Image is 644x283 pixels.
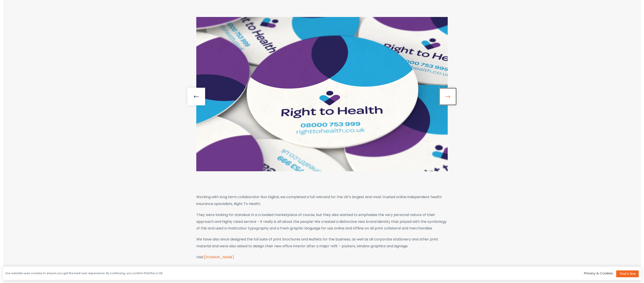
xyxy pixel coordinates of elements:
[196,254,448,261] p: Visit:
[196,236,448,249] p: We have also since designed the full suite of print brochures and leaflets for the business, as w...
[616,270,639,277] a: That's fine
[196,194,448,207] p: Working with long term collaborator Run Digital, we completed a full rebrand for the UK’s largest...
[5,271,163,276] div: Our website uses cookies to ensure you get the best user experience. By continuing, you confirm t...
[196,212,448,232] p: They were looking for standout in a crowded marketplace of course, but they also wanted to emphas...
[204,255,234,260] a: [DOMAIN_NAME]
[584,271,613,276] a: Privacy & Cookies
[196,17,448,171] img: Right To Health – coasters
